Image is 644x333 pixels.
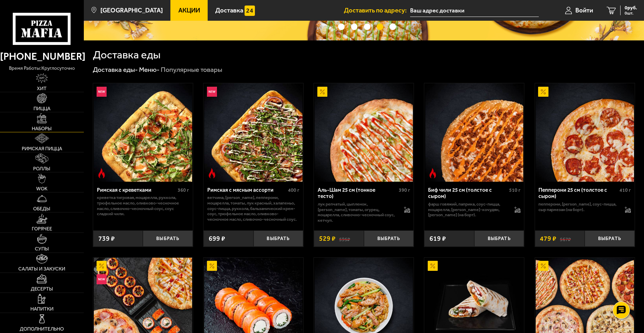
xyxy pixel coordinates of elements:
input: Ваш адрес доставки [410,4,539,17]
img: Острое блюдо [428,168,438,178]
img: Новинка [97,274,107,284]
img: Новинка [207,87,217,97]
button: Выбрать [585,230,635,247]
span: Наборы [32,126,52,131]
span: Горячее [32,226,52,231]
span: 360 г [178,187,189,193]
img: Акционный [538,261,548,271]
button: Выбрать [474,230,524,247]
span: Доставить по адресу: [344,7,410,14]
span: 510 г [509,187,521,193]
button: Выбрать [254,230,304,247]
img: Акционный [428,261,438,271]
span: Супы [35,246,49,251]
h1: Доставка еды [93,49,160,60]
span: 529 ₽ [319,235,336,242]
span: 0 руб. [625,6,637,10]
span: Хит [37,86,47,91]
button: Выбрать [364,230,414,247]
p: фарш говяжий, паприка, соус-пицца, моцарелла, [PERSON_NAME]-кочудян, [PERSON_NAME] (на борт). [428,201,507,218]
span: Пицца [33,106,50,111]
s: 567 ₽ [560,235,571,242]
img: Аль-Шам 25 см (тонкое тесто) [315,83,413,182]
img: Акционный [207,261,217,271]
img: Острое блюдо [97,168,107,178]
button: точки переключения [364,23,370,30]
img: Акционный [97,261,107,271]
img: Новинка [97,87,107,97]
div: Аль-Шам 25 см (тонкое тесто) [318,187,397,200]
span: 390 г [399,187,410,193]
p: лук репчатый, цыпленок, [PERSON_NAME], томаты, огурец, моцарелла, сливочно-чесночный соус, кетчуп. [318,201,397,223]
span: Напитки [30,306,53,311]
span: Доставка [215,7,243,14]
div: Популярные товары [161,65,222,74]
a: НовинкаОстрое блюдоРимская с креветками [93,83,193,182]
img: Акционный [317,87,327,97]
span: [GEOGRAPHIC_DATA] [100,7,163,14]
img: Римская с мясным ассорти [204,83,303,182]
div: Пепперони 25 см (толстое с сыром) [538,187,618,200]
img: Акционный [538,87,548,97]
p: креветка тигровая, моцарелла, руккола, трюфельное масло, оливково-чесночное масло, сливочно-чесно... [97,195,189,216]
img: Биф чили 25 см (толстое с сыром) [425,83,524,182]
a: АкционныйПепперони 25 см (толстое с сыром) [535,83,635,182]
span: WOK [36,186,48,191]
img: Пепперони 25 см (толстое с сыром) [536,83,634,182]
span: 699 ₽ [209,235,225,242]
a: Меню- [139,66,160,74]
div: Биф чили 25 см (толстое с сыром) [428,187,507,200]
span: 410 г [620,187,631,193]
span: Салаты и закуски [18,266,65,271]
p: пепперони, [PERSON_NAME], соус-пицца, сыр пармезан (на борт). [538,201,618,212]
span: 479 ₽ [540,235,556,242]
img: Острое блюдо [207,168,217,178]
span: Обеды [33,206,50,211]
button: точки переключения [377,23,383,30]
span: 0 шт. [625,11,637,15]
div: Римская с креветками [97,187,176,193]
s: 595 ₽ [339,235,350,242]
button: точки переключения [338,23,345,30]
span: Дополнительно [20,326,64,331]
span: Войти [575,7,593,14]
div: Римская с мясным ассорти [207,187,287,193]
p: ветчина, [PERSON_NAME], пепперони, моцарелла, томаты, лук красный, халапеньо, соус-пицца, руккола... [207,195,300,222]
button: Выбрать [143,230,193,247]
span: Акции [178,7,200,14]
button: точки переключения [389,23,396,30]
button: точки переключения [351,23,358,30]
span: Десерты [31,286,53,291]
img: Римская с креветками [94,83,192,182]
span: 400 г [288,187,299,193]
a: НовинкаОстрое блюдоРимская с мясным ассорти [204,83,303,182]
a: Доставка еды- [93,66,138,74]
span: Римская пицца [22,146,62,151]
a: Острое блюдоБиф чили 25 см (толстое с сыром) [424,83,524,182]
a: АкционныйАль-Шам 25 см (тонкое тесто) [314,83,414,182]
img: 15daf4d41897b9f0e9f617042186c801.svg [245,6,255,16]
span: Роллы [33,166,50,171]
span: 739 ₽ [98,235,115,242]
span: 619 ₽ [429,235,446,242]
